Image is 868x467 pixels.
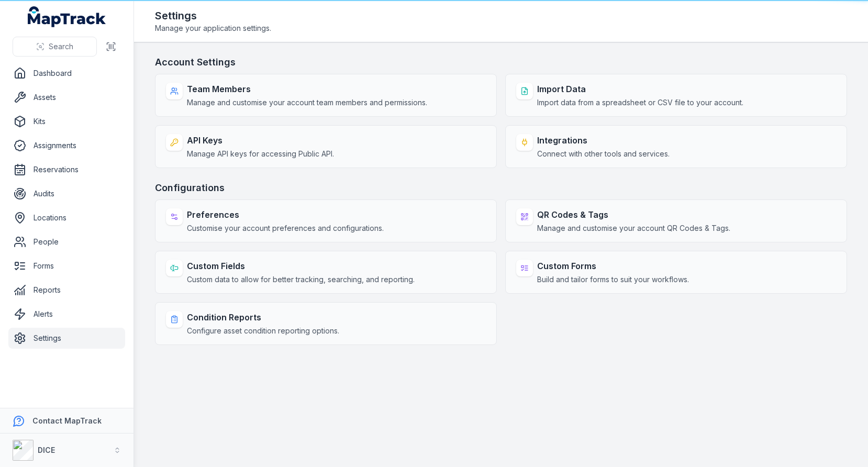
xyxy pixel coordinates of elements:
a: Forms [8,255,125,276]
a: Kits [8,111,125,132]
a: Custom FormsBuild and tailor forms to suit your workflows. [505,251,847,294]
a: Audits [8,183,125,204]
a: API KeysManage API keys for accessing Public API. [155,125,497,168]
h3: Configurations [155,181,847,195]
a: Dashboard [8,63,125,84]
strong: API Keys [187,134,334,147]
span: Manage and customise your account team members and permissions. [187,97,427,108]
span: Search [49,41,73,52]
span: Build and tailor forms to suit your workflows. [537,274,689,285]
a: Locations [8,207,125,228]
a: Import DataImport data from a spreadsheet or CSV file to your account. [505,74,847,117]
span: Manage API keys for accessing Public API. [187,149,334,159]
a: Condition ReportsConfigure asset condition reporting options. [155,302,497,345]
strong: Condition Reports [187,311,339,324]
a: QR Codes & TagsManage and customise your account QR Codes & Tags. [505,199,847,242]
h2: Settings [155,8,271,23]
span: Import data from a spreadsheet or CSV file to your account. [537,97,743,108]
a: MapTrack [28,6,106,27]
span: Manage and customise your account QR Codes & Tags. [537,223,730,233]
strong: Preferences [187,208,384,221]
a: Assets [8,87,125,108]
strong: Team Members [187,83,427,95]
strong: Custom Forms [537,260,689,272]
h3: Account Settings [155,55,847,70]
span: Manage your application settings. [155,23,271,34]
strong: Contact MapTrack [32,416,102,425]
span: Custom data to allow for better tracking, searching, and reporting. [187,274,415,285]
a: Alerts [8,304,125,325]
span: Configure asset condition reporting options. [187,326,339,336]
a: Assignments [8,135,125,156]
span: Customise your account preferences and configurations. [187,223,384,233]
a: IntegrationsConnect with other tools and services. [505,125,847,168]
span: Connect with other tools and services. [537,149,670,159]
strong: Integrations [537,134,670,147]
a: Settings [8,328,125,349]
strong: Custom Fields [187,260,415,272]
a: Custom FieldsCustom data to allow for better tracking, searching, and reporting. [155,251,497,294]
button: Search [13,37,97,57]
strong: QR Codes & Tags [537,208,730,221]
a: Reservations [8,159,125,180]
a: PreferencesCustomise your account preferences and configurations. [155,199,497,242]
strong: Import Data [537,83,743,95]
strong: DICE [38,446,55,454]
a: People [8,231,125,252]
a: Team MembersManage and customise your account team members and permissions. [155,74,497,117]
a: Reports [8,280,125,301]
